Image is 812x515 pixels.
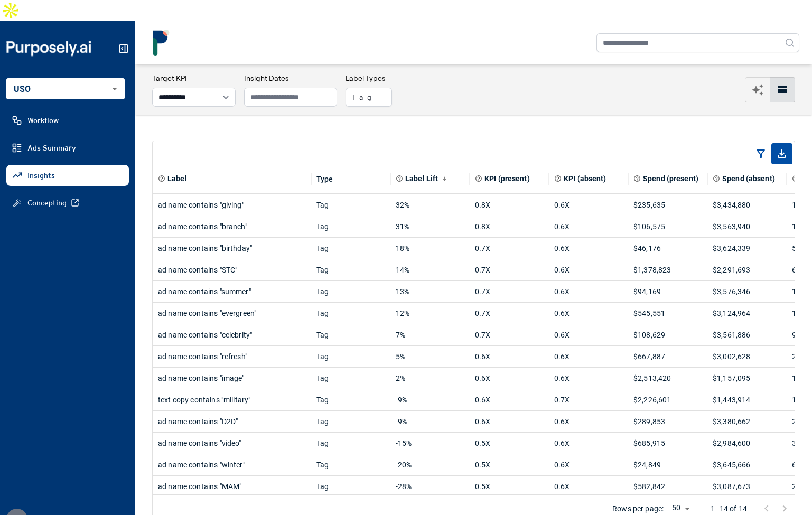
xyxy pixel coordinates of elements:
div: 0.6X [554,281,623,302]
p: Rows per page: [612,503,664,514]
div: $3,645,666 [713,454,781,475]
div: -9% [396,411,464,432]
div: $3,563,940 [713,216,781,237]
div: $3,002,628 [713,346,781,367]
div: ad name contains "winter" [158,454,306,475]
div: Tag [316,368,385,389]
div: $667,887 [633,346,702,367]
h3: Insight Dates [244,73,337,83]
div: -20% [396,454,464,475]
div: Tag [316,433,385,454]
div: $3,576,346 [713,281,781,302]
span: Label [167,173,187,184]
div: $289,853 [633,411,702,432]
div: -9% [396,389,464,410]
div: Tag [316,389,385,410]
svg: Total spend on all ads where label is present [633,175,641,182]
img: logo [148,30,174,56]
div: 5% [396,346,464,367]
a: Concepting [6,192,129,213]
div: Tag [316,411,385,432]
div: $1,378,823 [633,259,702,280]
div: -28% [396,476,464,497]
div: 14% [396,259,464,280]
div: 12% [396,303,464,324]
div: 18% [396,238,464,259]
div: Tag [316,476,385,497]
div: 0.7X [475,324,544,345]
div: 0.6X [554,324,623,345]
span: Export as CSV [771,143,792,164]
div: 0.7X [475,238,544,259]
div: 0.6X [554,454,623,475]
div: $3,087,673 [713,476,781,497]
div: 0.6X [554,216,623,237]
div: Type [316,175,333,183]
span: Spend (absent) [722,173,775,184]
div: $235,635 [633,194,702,216]
div: 0.6X [554,194,623,216]
div: ad name contains "image" [158,368,306,389]
div: 13% [396,281,464,302]
div: 0.8X [475,216,544,237]
div: ad name contains "birthday" [158,238,306,259]
div: $2,984,600 [713,433,781,454]
svg: Total spend on all ads where label is absent [713,175,720,182]
span: Workflow [27,115,59,126]
a: Workflow [6,110,129,131]
div: $24,849 [633,454,702,475]
div: Tag [316,324,385,345]
div: ad name contains "D2D" [158,411,306,432]
div: $46,176 [633,238,702,259]
div: $2,226,601 [633,389,702,410]
div: ad name contains "celebrity" [158,324,306,345]
div: ad name contains "STC" [158,259,306,280]
div: 0.6X [475,368,544,389]
div: 0.7X [475,281,544,302]
div: Tag [316,194,385,216]
span: KPI (present) [484,173,530,184]
div: $3,380,662 [713,411,781,432]
div: $2,291,693 [713,259,781,280]
div: $106,575 [633,216,702,237]
div: USO [6,78,125,99]
div: 7% [396,324,464,345]
div: Tag [316,346,385,367]
div: $108,629 [633,324,702,345]
span: Concepting [27,198,67,208]
div: $3,624,339 [713,238,781,259]
div: Tag [316,454,385,475]
div: 0.6X [475,411,544,432]
div: ad name contains "MAM" [158,476,306,497]
svg: Element or component part of the ad [158,175,165,182]
div: 2% [396,368,464,389]
div: ad name contains "giving" [158,194,306,216]
p: 1–14 of 14 [711,503,748,514]
svg: Aggregate KPI value of all ads where label is present [475,175,482,182]
span: Ads Summary [27,143,76,153]
div: $545,551 [633,303,702,324]
div: 0.5X [475,433,544,454]
svg: Total number of ads where label is present [792,175,799,182]
div: Tag [316,238,385,259]
svg: Aggregate KPI value of all ads where label is absent [554,175,562,182]
div: Tag [316,216,385,237]
button: Tag [346,88,392,107]
span: Spend (present) [643,173,698,184]
div: 0.6X [475,389,544,410]
div: 0.6X [554,346,623,367]
div: ad name contains "video" [158,433,306,454]
div: 0.6X [554,476,623,497]
div: $3,561,886 [713,324,781,345]
div: 0.8X [475,194,544,216]
div: $685,915 [633,433,702,454]
div: 32% [396,194,464,216]
a: Ads Summary [6,137,129,158]
div: $94,169 [633,281,702,302]
div: 0.7X [475,259,544,280]
a: Insights [6,165,129,186]
div: 0.6X [554,259,623,280]
div: Tag [316,303,385,324]
button: Sort [439,173,450,184]
div: Tag [316,281,385,302]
